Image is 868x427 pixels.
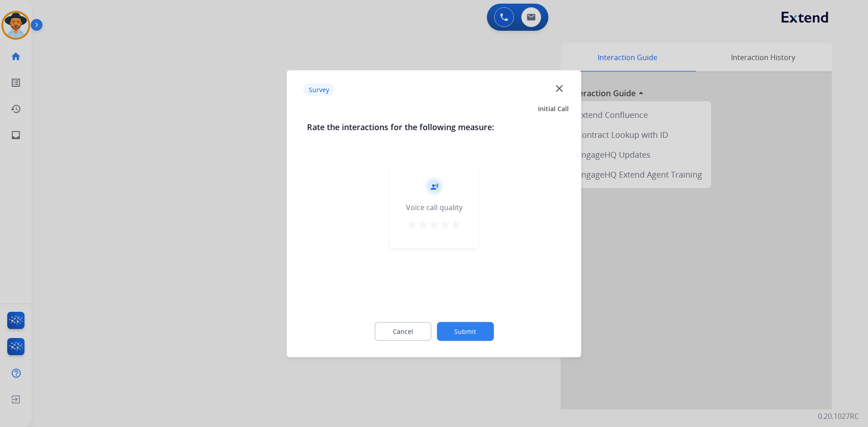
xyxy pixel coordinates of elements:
p: 0.20.1027RC [818,411,859,422]
button: Submit [437,322,494,341]
mat-icon: star [439,219,450,230]
mat-icon: star [429,219,439,230]
div: Voice call quality [406,202,462,212]
mat-icon: star [407,219,418,230]
mat-icon: close [553,82,565,94]
span: Initial Call [538,104,569,113]
mat-icon: star [450,219,461,230]
mat-icon: record_voice_over [430,182,438,190]
mat-icon: star [418,219,429,230]
h3: Rate the interactions for the following measure: [307,120,561,133]
p: Survey [303,84,335,96]
button: Cancel [374,322,431,341]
